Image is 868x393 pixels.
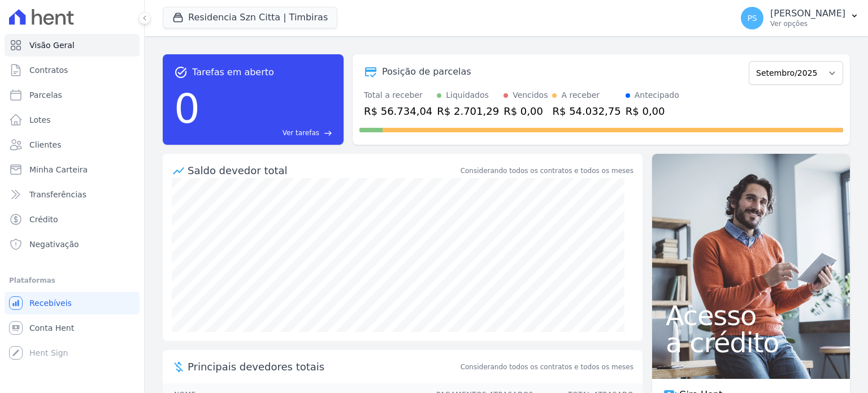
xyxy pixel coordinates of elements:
a: Minha Carteira [5,158,140,181]
button: PS [PERSON_NAME] Ver opções [732,2,868,34]
div: Posição de parcelas [382,65,471,79]
span: Ver tarefas [283,128,319,138]
a: Transferências [5,183,140,206]
span: Transferências [29,189,86,200]
span: Clientes [29,139,61,150]
div: R$ 54.032,75 [552,103,620,119]
a: Clientes [5,133,140,156]
span: Contratos [29,64,68,76]
a: Lotes [5,109,140,131]
span: Lotes [29,114,51,126]
div: Liquidados [446,89,489,101]
a: Negativação [5,233,140,256]
span: Principais devedores totais [188,359,458,374]
span: Acesso [666,302,836,329]
a: Crédito [5,208,140,231]
span: PS [747,14,757,22]
div: R$ 0,00 [504,103,548,119]
div: R$ 0,00 [626,103,679,119]
a: Ver tarefas east [205,128,332,138]
div: Total a receber [364,89,432,101]
span: Visão Geral [29,40,75,51]
div: Antecipado [635,89,679,101]
span: a crédito [666,329,836,356]
div: Plataformas [9,274,135,287]
button: Residencia Szn Citta | Timbiras [163,7,337,28]
div: Vencidos [513,89,548,101]
div: A receber [561,89,600,101]
a: Recebíveis [5,292,140,314]
span: Parcelas [29,89,62,101]
p: [PERSON_NAME] [770,8,845,19]
span: Negativação [29,239,79,250]
span: Crédito [29,214,58,225]
span: Recebíveis [29,297,72,309]
a: Visão Geral [5,34,140,57]
a: Parcelas [5,84,140,106]
p: Ver opções [770,19,845,28]
div: Saldo devedor total [188,163,458,178]
span: Tarefas em aberto [192,66,274,79]
div: 0 [174,79,200,138]
div: Considerando todos os contratos e todos os meses [461,166,633,176]
span: Minha Carteira [29,164,88,175]
div: R$ 56.734,04 [364,103,432,119]
span: Considerando todos os contratos e todos os meses [461,362,633,372]
span: Conta Hent [29,322,74,334]
span: task_alt [174,66,188,79]
div: R$ 2.701,29 [437,103,499,119]
a: Contratos [5,59,140,81]
span: east [324,129,332,137]
a: Conta Hent [5,317,140,339]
